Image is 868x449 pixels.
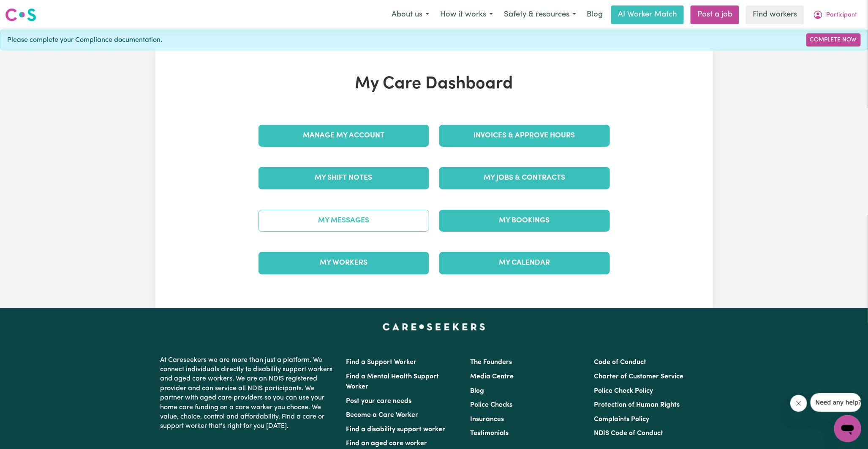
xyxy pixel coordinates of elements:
a: Careseekers logo [5,5,36,25]
a: My Messages [258,210,429,232]
span: Need any help? [5,6,51,13]
a: My Workers [258,252,429,274]
a: Insurances [470,416,504,423]
a: Find a Support Worker [346,359,417,366]
a: Find a disability support worker [346,426,446,433]
img: Careseekers logo [5,7,36,22]
a: Become a Care Worker [346,412,419,419]
a: Post your care needs [346,398,412,405]
a: Manage My Account [258,125,429,147]
a: My Shift Notes [258,167,429,189]
a: Careseekers home page [383,323,485,330]
iframe: Close message [790,395,807,412]
span: Participant [827,11,857,20]
a: Media Centre [470,373,514,380]
a: Code of Conduct [594,359,646,366]
span: Please complete your Compliance documentation. [7,35,162,45]
button: My Account [808,6,863,24]
a: AI Worker Match [611,5,684,24]
a: Complete Now [806,33,861,47]
a: My Calendar [439,252,610,274]
p: At Careseekers we are more than just a platform. We connect individuals directly to disability su... [161,352,336,435]
a: Testimonials [470,430,509,437]
a: The Founders [470,359,512,366]
a: Blog [582,5,608,24]
button: How it works [435,6,498,24]
a: Post a job [691,5,739,24]
a: Complaints Policy [594,416,649,423]
a: My Jobs & Contracts [439,167,610,189]
a: Find an aged care worker [346,440,427,447]
a: NDIS Code of Conduct [594,430,663,437]
a: My Bookings [439,210,610,232]
a: Find workers [746,5,804,24]
a: Blog [470,388,484,394]
a: Protection of Human Rights [594,402,680,408]
button: Safety & resources [498,6,582,24]
iframe: Button to launch messaging window [834,415,861,442]
a: Charter of Customer Service [594,373,683,380]
a: Police Check Policy [594,388,653,394]
a: Police Checks [470,402,512,408]
a: Invoices & Approve Hours [439,125,610,147]
a: Find a Mental Health Support Worker [346,373,439,390]
h1: My Care Dashboard [253,74,615,94]
iframe: Message from company [811,393,861,412]
button: About us [386,6,435,24]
